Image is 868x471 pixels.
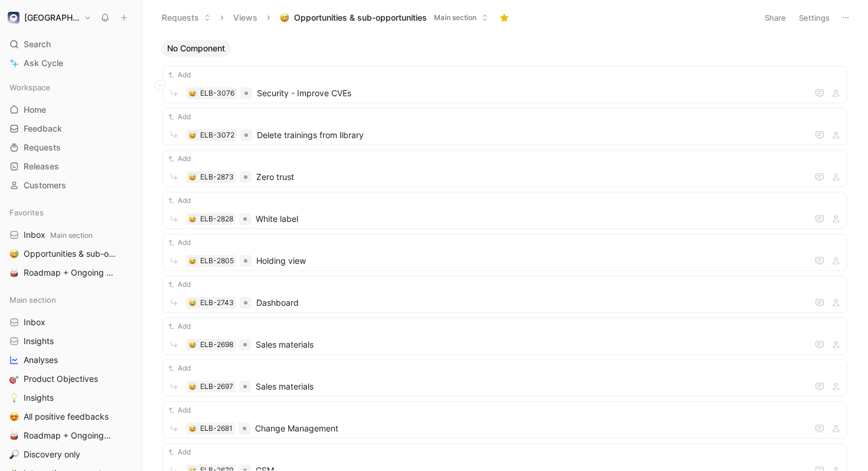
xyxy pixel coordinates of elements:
div: ELB-2805 [200,255,234,267]
span: Favorites [9,207,44,218]
img: 😅 [280,13,289,22]
span: Home [24,104,46,116]
span: Workspace [9,81,50,93]
img: 😅 [9,249,19,259]
button: 😅 [188,215,197,223]
span: Search [24,37,51,51]
div: ELB-2698 [200,339,233,351]
button: Add [167,153,192,165]
button: 💡 [7,391,21,405]
span: Sales materials [256,380,808,394]
a: 🎯Product Objectives [5,370,137,388]
span: Security - Improve CVEs [257,86,808,100]
span: Opportunities & sub-opportunities [294,12,427,24]
button: elba[GEOGRAPHIC_DATA] [5,9,94,26]
a: Add😅ELB-2697Sales materials [162,359,847,397]
a: 😍All positive feedbacks [5,408,137,426]
a: Analyses [5,351,137,369]
a: 🥁Roadmap + Ongoing Discovery [5,264,137,282]
div: ELB-2873 [200,171,234,183]
a: Add😅ELB-2698Sales materials [162,318,847,355]
div: ELB-2697 [200,381,233,392]
div: ELB-2681 [200,423,233,434]
a: Inbox [5,313,137,331]
a: 🥁Roadmap + Ongoing Discovery [5,427,137,444]
img: 😍 [9,412,19,421]
a: 😅Opportunities & sub-opportunities [5,245,137,263]
span: Analyses [24,354,58,366]
span: Roadmap + Ongoing Discovery [24,430,113,441]
span: Discovery only [24,449,80,460]
div: Favorites [5,204,137,221]
a: Add😅ELB-2873Zero trust [162,150,847,187]
a: 🔎Discovery only [5,446,137,463]
button: Add [167,279,192,290]
img: 😅 [189,341,196,348]
button: Add [167,446,192,458]
div: Main section [5,291,137,309]
div: 😅 [188,257,197,265]
span: Main section [50,231,93,240]
span: Holding view [256,254,808,268]
a: Add😅ELB-2681Change Management [162,401,847,439]
span: Change Management [255,421,808,436]
span: Insights [24,335,54,347]
button: 🔎 [7,447,21,462]
span: No Component [167,42,225,54]
button: 😅 [188,299,197,307]
a: Feedback [5,120,137,138]
a: Requests [5,139,137,156]
a: Releases [5,158,137,175]
img: 😅 [189,132,196,139]
a: Add😅ELB-3072Delete trainings from library [162,108,847,145]
button: Add [167,69,192,81]
img: elba [8,12,19,24]
img: 😅 [189,425,196,432]
button: 😅 [188,341,197,349]
img: 🥁 [9,268,19,277]
button: Add [167,237,192,248]
button: 😅Opportunities & sub-opportunitiesMain section [275,9,494,27]
button: 😅 [188,89,197,97]
img: 🎯 [9,374,19,384]
img: 🔎 [9,450,19,459]
button: Add [167,404,192,416]
button: 😅 [188,424,197,433]
div: Search [5,35,137,53]
img: 😅 [189,383,196,390]
span: Requests [24,142,61,153]
button: No Component [161,40,231,57]
span: Main section [434,12,477,24]
a: Add😅ELB-2743Dashboard [162,276,847,313]
a: Insights [5,332,137,350]
button: 😅 [188,382,197,391]
button: 😍 [7,410,21,424]
span: Main section [9,294,56,306]
span: Ask Cycle [24,56,63,70]
img: 🥁 [9,431,19,440]
button: 😅 [188,173,197,181]
span: Feedback [24,123,62,135]
img: 💡 [9,393,19,403]
span: Releases [24,161,59,172]
div: ELB-2743 [200,297,234,309]
img: 😅 [189,215,196,223]
span: Delete trainings from library [257,128,808,142]
button: 🥁 [7,266,21,280]
button: 🎯 [7,372,21,386]
button: Requests [156,9,216,27]
div: ELB-2828 [200,213,233,225]
span: Inbox [24,229,93,241]
button: Add [167,320,192,332]
button: Add [167,362,192,374]
h1: [GEOGRAPHIC_DATA] [24,12,79,23]
img: 😅 [189,299,196,306]
button: Add [167,195,192,207]
img: 😅 [189,90,196,97]
a: InboxMain section [5,226,137,244]
div: Workspace [5,78,137,96]
span: Sales materials [256,338,808,352]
